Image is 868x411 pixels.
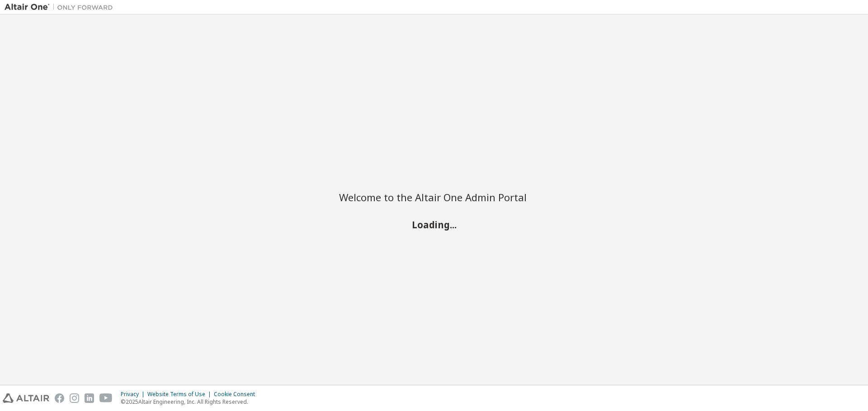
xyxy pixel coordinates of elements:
[339,218,529,230] h2: Loading...
[339,191,529,203] h2: Welcome to the Altair One Admin Portal
[121,391,147,398] div: Privacy
[3,393,49,403] img: altair_logo.svg
[70,393,79,403] img: instagram.svg
[5,3,118,12] img: Altair One
[121,398,260,406] p: © 2025 Altair Engineering, Inc. All Rights Reserved.
[214,391,260,398] div: Cookie Consent
[55,393,64,403] img: facebook.svg
[99,393,113,403] img: youtube.svg
[85,393,94,403] img: linkedin.svg
[147,391,214,398] div: Website Terms of Use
